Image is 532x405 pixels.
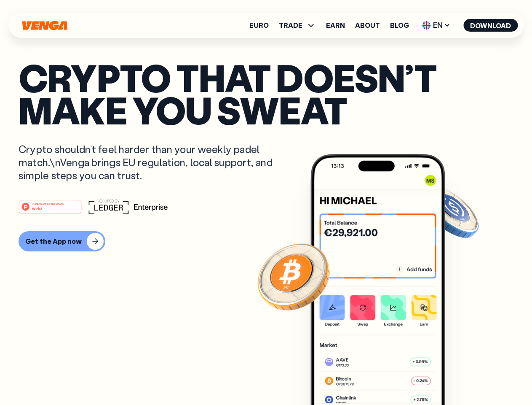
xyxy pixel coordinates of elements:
button: Download [463,19,518,32]
img: flag-uk [422,21,430,30]
a: Earn [326,22,345,29]
div: Get the App now [25,237,82,246]
span: EN [419,19,453,32]
a: Get the App now [19,231,513,251]
tspan: #1 PRODUCT OF THE MONTH [32,202,64,205]
a: #1 PRODUCT OF THE MONTHWeb3 [19,205,82,216]
a: About [355,22,380,29]
p: Crypto shouldn’t feel harder than your weekly padel match.\nVenga brings EU regulation, local sup... [19,143,285,182]
p: Crypto that doesn’t make you sweat [19,61,513,126]
tspan: Web3 [32,206,43,211]
span: TRADE [279,20,316,30]
img: USDC coin [420,181,481,242]
svg: Home [21,21,68,30]
span: TRADE [279,22,302,29]
img: Bitcoin [256,238,331,314]
a: Blog [390,22,409,29]
button: Get the App now [19,231,105,251]
a: Euro [249,22,269,29]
